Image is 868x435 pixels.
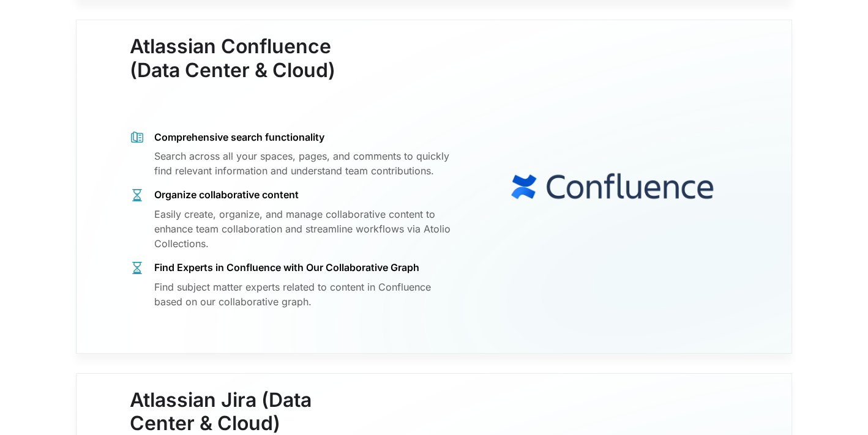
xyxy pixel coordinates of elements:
h3: Atlassian Confluence (Data Center & Cloud) [130,35,458,106]
div: Easily create, organize, and manage collaborative content to enhance team collaboration and strea... [154,207,458,251]
div: Search across all your spaces, pages, and comments to quickly find relevant information and under... [154,149,458,178]
div: Find Experts in Confluence with Our Collaborative Graph [154,261,458,274]
div: Find subject matter experts related to content in Confluence based on our collaborative graph. [154,280,458,309]
div: Organize collaborative content [154,188,458,201]
img: logo [475,59,749,314]
div: Comprehensive search functionality [154,130,458,144]
iframe: Chat Widget [807,376,868,435]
